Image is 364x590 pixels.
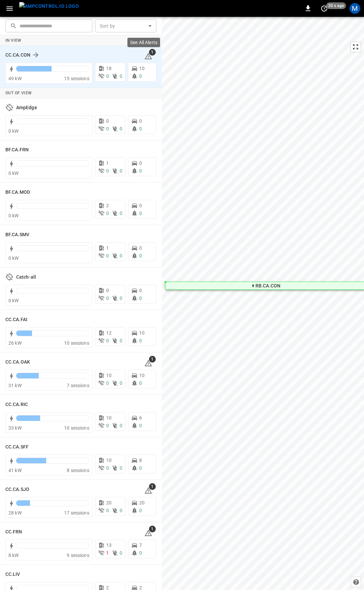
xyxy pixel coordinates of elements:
span: 0 [120,550,122,556]
span: 1 [149,483,156,490]
p: See All Alerts [130,39,157,46]
span: 12 [106,330,112,336]
span: 0 [120,465,122,471]
span: 0 [120,508,122,513]
span: 0 [106,508,109,513]
span: 0 [106,380,109,386]
span: 0 [139,423,142,428]
span: 0 [139,288,142,293]
span: 49 kW [8,76,22,81]
span: 0 [120,73,122,79]
h6: CC.LIV [5,571,20,578]
span: 10 [139,373,145,378]
span: 20 s ago [326,2,346,9]
span: 0 [139,508,142,513]
span: 9 sessions [67,553,89,558]
span: 1 [106,160,109,166]
span: 0 [139,380,142,386]
span: 8 [139,458,142,463]
span: 0 [139,168,142,174]
span: 1 [106,245,109,251]
span: 18 [106,66,112,71]
span: 41 kW [8,468,22,473]
span: 0 [139,296,142,301]
span: 2 [106,203,109,208]
span: 1 [149,356,156,363]
span: 0 [120,423,122,428]
h6: CC.CA.RIC [5,401,28,408]
span: 7 sessions [67,383,89,388]
span: 6 [139,415,142,421]
span: 0 kW [8,255,19,261]
span: 0 [139,253,142,258]
span: 10 [106,415,112,421]
img: ampcontrol.io logo [19,2,79,10]
h6: Catch-all [16,274,36,281]
span: 10 sessions [64,340,89,346]
span: 10 [139,330,145,336]
h6: CC.CA.FAI [5,316,27,323]
span: 20 [106,500,112,505]
span: 0 [139,211,142,216]
span: 17 sessions [64,510,89,516]
span: 0 [106,253,109,258]
span: 0 [120,380,122,386]
h6: CC.FRN [5,528,22,536]
span: 0 [106,288,109,293]
span: 20 [139,500,145,505]
h6: CC.CA.CON [5,52,30,59]
span: 0 [106,296,109,301]
span: 10 [106,373,112,378]
h6: BF.CA.MOD [5,189,30,196]
div: RB.CA.CON [255,284,280,288]
span: 10 [106,458,112,463]
span: 0 [139,550,142,556]
span: 0 [106,168,109,174]
span: 8 sessions [67,468,89,473]
span: 0 [106,211,109,216]
span: 0 kW [8,170,19,176]
h6: BF.CA.SMV [5,231,29,239]
span: 0 [120,126,122,131]
span: 0 [120,338,122,343]
span: 0 [106,423,109,428]
span: 0 [120,168,122,174]
span: 1 [106,550,109,556]
span: 0 kW [8,298,19,303]
span: 0 [139,465,142,471]
span: 28 kW [8,510,22,516]
span: 0 [139,118,142,124]
strong: In View [5,38,22,43]
span: 0 kW [8,128,19,134]
h6: CC.CA.SJO [5,486,29,493]
span: 0 [106,73,109,79]
h6: CC.CA.OAK [5,359,30,366]
span: 0 [139,245,142,251]
span: 0 [106,338,109,343]
span: 1 [149,526,156,532]
span: 0 [106,465,109,471]
span: 7 [139,542,142,548]
div: profile-icon [350,3,360,14]
span: 1 [149,49,156,56]
span: 8 kW [8,553,19,558]
span: 33 kW [8,425,22,431]
span: 13 [106,542,112,548]
span: 26 kW [8,340,22,346]
canvas: Map [162,17,364,590]
span: 0 [120,296,122,301]
span: 0 [139,73,142,79]
h6: AmpEdge [16,104,37,112]
h6: CC.CA.SFF [5,443,29,451]
h6: BF.CA.FRN [5,146,29,154]
strong: Out of View [5,91,32,95]
span: 31 kW [8,383,22,388]
span: 0 [106,126,109,131]
span: 0 [106,118,109,124]
span: 0 [139,126,142,131]
span: 0 [139,338,142,343]
span: 15 sessions [64,76,89,81]
span: 0 [139,203,142,208]
span: 0 [139,160,142,166]
span: 0 kW [8,213,19,218]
